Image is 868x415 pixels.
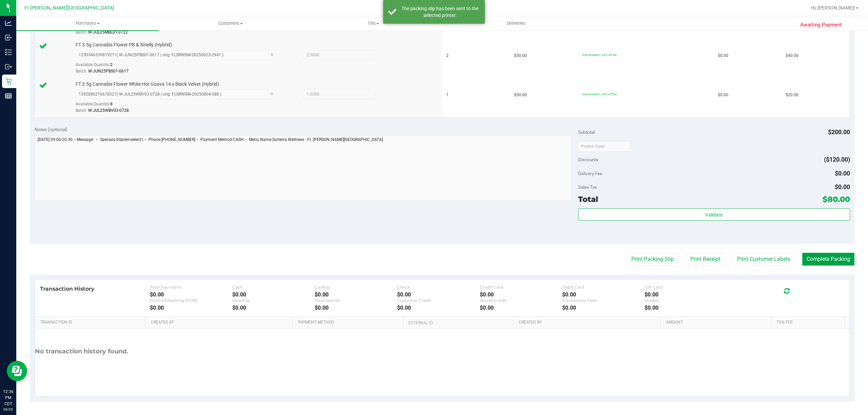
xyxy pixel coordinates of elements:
th: External ID [403,316,513,329]
span: Hi, [PERSON_NAME]! [811,5,855,11]
div: $0.00 [315,291,397,298]
inline-svg: Inventory [5,49,12,56]
button: Print Receipt [686,253,725,266]
div: $0.00 [232,305,315,311]
span: Batch: [76,69,87,74]
span: 1 [446,92,449,98]
iframe: Resource center [7,361,27,381]
div: The packing slip has been sent to the selected printer. [400,5,480,19]
inline-svg: Retail [5,78,12,85]
span: 60premselect1: 60% off line [582,53,617,57]
a: Deliveries [445,16,588,30]
p: 09/25 [3,407,13,412]
div: Total Spendr [315,298,397,303]
div: Issued Credit [480,298,562,303]
span: W-JUN25PBS01-0617 [88,69,129,74]
div: $0.00 [150,305,232,311]
span: $0.00 [835,183,850,190]
span: 2 [446,53,449,59]
span: FT 3.5g Cannabis Flower PB & Smelly (Hybrid) [76,42,172,48]
input: Promo Code [578,141,631,151]
div: Credit Card [480,285,562,290]
a: Purchases [16,16,159,30]
span: Batch: [76,30,87,35]
div: Debit Card [562,285,645,290]
a: Tills [302,16,445,30]
div: $0.00 [480,291,562,298]
div: Gift Card [645,285,727,290]
div: Voided [645,298,727,303]
div: $0.00 [562,291,645,298]
span: $200.00 [828,128,850,136]
span: Discounts [578,153,598,166]
span: 8 [110,102,113,106]
div: Available Quantity: [76,60,285,73]
div: Point of Banking (POB) [150,298,232,303]
span: $50.00 [514,92,527,98]
span: $0.00 [718,53,728,59]
span: Sales Tax [578,184,597,190]
span: Notes (optional) [35,127,67,132]
div: AeroPay [232,298,315,303]
div: $0.00 [150,291,232,298]
span: Customers [159,20,301,26]
div: CanPay [315,285,397,290]
span: $80.00 [823,194,850,204]
span: Ft [PERSON_NAME][GEOGRAPHIC_DATA] [24,5,114,11]
span: Subtotal [578,129,595,135]
div: $0.00 [232,291,315,298]
span: $0.00 [718,92,728,98]
a: Created At [151,320,290,325]
div: $0.00 [315,305,397,311]
span: Batch: [76,108,87,113]
button: Validate [578,208,850,221]
div: $0.00 [480,305,562,311]
div: Transaction Fees [562,298,645,303]
span: Purchases [16,20,159,26]
button: Print Customer Labels [733,253,794,266]
inline-svg: Outbound [5,63,12,70]
span: W-JUL25MBL01-0722 [88,30,128,35]
span: Deliveries [498,20,535,26]
a: Created By [519,320,658,325]
a: Payment Method [298,320,400,325]
div: $0.00 [562,305,645,311]
span: 2 [110,62,113,67]
div: Total Payments [150,285,232,290]
p: 12:36 PM CDT [3,389,13,407]
span: Total [578,194,598,204]
button: Print Packing Slip [627,253,678,266]
span: 60premselect1: 60% off line [582,92,617,96]
div: Check [397,285,479,290]
div: No transaction history found. [35,329,128,374]
span: $0.00 [835,170,850,177]
inline-svg: Reports [5,92,12,99]
span: $20.00 [786,92,798,98]
div: $0.00 [645,291,727,298]
a: Customers [159,16,302,30]
div: $0.00 [397,291,479,298]
span: $40.00 [786,53,798,59]
a: Amount [666,320,768,325]
inline-svg: Inbound [5,34,12,41]
div: Customer Credit [397,298,479,303]
span: W-JUL25WBV03-0728 [88,108,129,113]
span: ($120.00) [824,156,850,163]
inline-svg: Analytics [5,20,12,26]
a: Transaction ID [40,320,143,325]
div: $0.00 [645,305,727,311]
div: Cash [232,285,315,290]
span: Validate [705,212,723,217]
a: Txn Fee [776,320,842,325]
span: FT 3.5g Cannabis Flower White Hot Guava 14 x Black Velvet (Hybrid) [76,81,219,87]
div: $0.00 [397,305,479,311]
span: Awaiting Payment [800,21,842,29]
div: Available Quantity: [76,99,285,112]
span: Tills [302,20,444,26]
span: Delivery Fee [578,171,602,176]
span: $50.00 [514,53,527,59]
button: Complete Packing [802,253,854,266]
